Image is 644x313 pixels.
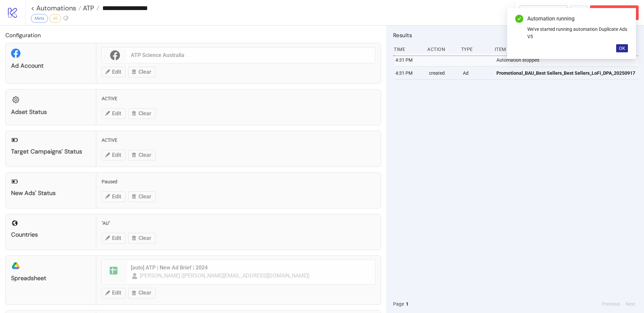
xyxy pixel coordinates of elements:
[395,67,424,79] div: 4:31 PM
[81,5,99,11] a: ATP
[393,300,404,308] span: Page
[428,67,457,79] div: created
[527,25,628,40] div: We've started running automation Duplicate Ads V5
[393,43,422,56] div: Time
[520,5,568,20] button: To Builder
[496,54,640,66] div: Automation stopped
[616,44,628,52] button: OK
[496,69,635,77] span: Promotional_BAU_Best Sellers_Best Sellers_LoFi_DPA_20250917
[496,67,636,79] a: Promotional_BAU_Best Sellers_Best Sellers_LoFi_DPA_20250917
[570,5,587,20] button: ...
[31,14,48,23] div: Meta
[81,4,94,12] span: ATP
[619,46,625,51] span: OK
[49,14,61,23] div: v5
[462,67,491,79] div: Ad
[624,300,637,308] button: Next
[5,31,381,40] h2: Configuration
[427,43,455,56] div: Action
[515,15,523,23] span: check-circle
[31,5,81,11] a: < Automations
[527,15,628,23] div: Automation running
[404,300,411,308] button: 1
[461,43,489,56] div: Type
[590,5,639,20] button: Abort Run
[494,43,639,56] div: Item
[393,31,639,40] h2: Results
[600,300,622,308] button: Previous
[395,54,424,66] div: 4:31 PM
